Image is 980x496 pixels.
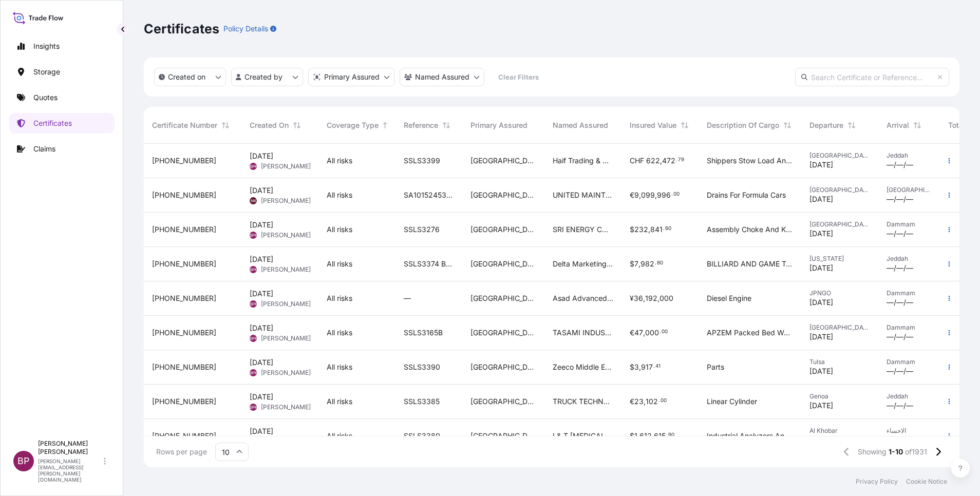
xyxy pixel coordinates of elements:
[33,118,72,128] p: Certificates
[887,263,913,273] span: —/—/—
[553,396,613,407] span: TRUCK TECHNOLOGIES & TRADING CO. L.L.C. (TTT)
[404,431,440,441] span: SSLS3380
[630,192,634,199] span: €
[470,259,536,269] span: [GEOGRAPHIC_DATA]
[261,197,311,205] span: [PERSON_NAME]
[646,398,658,405] span: 102
[470,328,536,338] span: [GEOGRAPHIC_DATA]
[33,41,60,51] p: Insights
[381,119,393,131] button: Sort
[630,398,634,405] span: €
[470,396,536,407] span: [GEOGRAPHIC_DATA]
[154,68,226,86] button: createdOn Filter options
[906,478,947,486] a: Cookie Notice
[638,260,640,268] span: ,
[887,151,932,160] span: Jeddah
[658,399,660,403] span: .
[231,68,303,86] button: createdBy Filter options
[250,220,273,230] span: [DATE]
[308,68,394,86] button: distributor Filter options
[644,398,646,405] span: ,
[809,297,833,308] span: [DATE]
[634,329,643,336] span: 47
[404,259,454,269] span: SSLS3374 B/L# 5169355
[845,119,858,131] button: Sort
[654,432,666,440] span: 615
[809,160,833,170] span: [DATE]
[809,228,833,239] span: [DATE]
[250,299,257,309] span: BPK
[663,227,665,231] span: .
[707,362,724,372] span: Parts
[261,162,311,170] span: [PERSON_NAME]
[327,156,352,166] span: All risks
[404,396,440,407] span: SSLS3385
[38,440,102,456] p: [PERSON_NAME] [PERSON_NAME]
[707,396,757,407] span: Linear Cylinder
[250,333,257,344] span: BPK
[905,447,927,457] span: of 1931
[327,293,352,303] span: All risks
[887,297,913,308] span: —/—/—
[641,192,655,199] span: 099
[639,432,652,440] span: 612
[679,119,691,131] button: Sort
[470,120,527,130] span: Primary Assured
[168,72,205,82] p: Created on
[553,293,613,303] span: Asad Advanced Technologies
[152,224,216,235] span: [PHONE_NUMBER]
[250,392,273,402] span: [DATE]
[668,433,674,437] span: 90
[707,224,793,235] span: Assembly Choke And Kill Manifold
[662,157,675,164] span: 472
[809,435,833,445] span: [DATE]
[250,230,257,240] span: BPK
[634,364,639,371] span: 3
[887,366,913,376] span: —/—/—
[9,113,115,133] a: Certificates
[630,226,634,233] span: $
[553,156,613,166] span: Haif Trading & Contracting Company
[887,400,913,411] span: —/—/—
[415,72,469,82] p: Named Assured
[858,447,887,457] span: Showing
[637,432,639,440] span: ,
[440,119,453,131] button: Sort
[630,329,634,336] span: €
[250,264,257,275] span: BPK
[809,332,833,342] span: [DATE]
[856,478,898,486] p: Privacy Policy
[634,295,643,302] span: 36
[707,293,751,303] span: Diesel Engine
[887,228,913,239] span: —/—/—
[707,328,793,338] span: APZEM Packed Bed Wet Scrubber With Blower And Control Panel
[250,151,273,161] span: [DATE]
[553,328,613,338] span: TASAMI INDUSTRIAL COMPANY
[887,186,932,194] span: [GEOGRAPHIC_DATA]
[641,364,653,371] span: 917
[795,68,949,86] input: Search Certificate or Reference...
[665,227,671,231] span: 60
[657,295,659,302] span: ,
[250,426,273,436] span: [DATE]
[152,431,216,441] span: [PHONE_NUMBER]
[948,120,965,130] span: Total
[553,224,613,235] span: SRI ENERGY COMPANY LIMITED
[553,120,608,130] span: Named Assured
[9,139,115,159] a: Claims
[223,24,268,34] p: Policy Details
[673,193,680,196] span: 00
[152,293,216,303] span: [PHONE_NUMBER]
[643,329,645,336] span: ,
[489,69,547,85] button: Clear Filters
[144,21,219,37] p: Certificates
[911,119,924,131] button: Sort
[634,192,639,199] span: 9
[809,151,870,160] span: [GEOGRAPHIC_DATA]
[291,119,303,131] button: Sort
[553,431,613,441] span: L& T [MEDICAL_DATA] Saudi Company
[634,260,638,268] span: 7
[887,120,909,130] span: Arrival
[152,259,216,269] span: [PHONE_NUMBER]
[9,87,115,108] a: Quotes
